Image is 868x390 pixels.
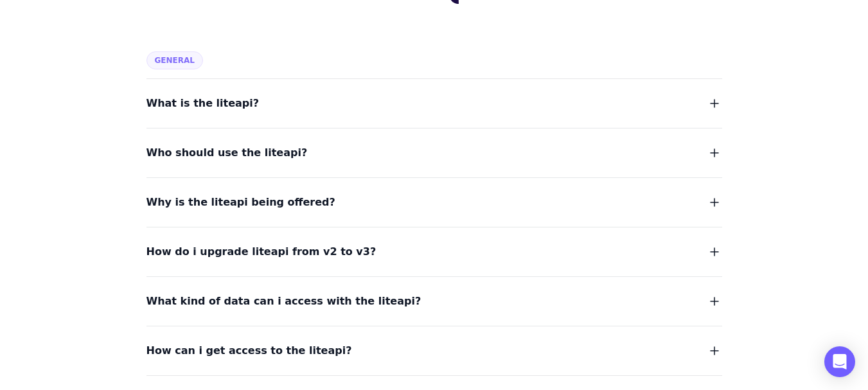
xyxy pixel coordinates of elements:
[146,342,722,360] button: How can i get access to the liteapi?
[146,342,352,360] span: How can i get access to the liteapi?
[146,292,722,310] button: What kind of data can i access with the liteapi?
[146,243,722,261] button: How do i upgrade liteapi from v2 to v3?
[146,144,722,162] button: Who should use the liteapi?
[824,346,855,377] div: Open Intercom Messenger
[146,193,722,211] button: Why is the liteapi being offered?
[146,292,421,310] span: What kind of data can i access with the liteapi?
[146,94,722,112] button: What is the liteapi?
[146,144,308,162] span: Who should use the liteapi?
[146,193,335,211] span: Why is the liteapi being offered?
[146,94,260,112] span: What is the liteapi?
[146,243,376,261] span: How do i upgrade liteapi from v2 to v3?
[146,51,203,69] span: General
